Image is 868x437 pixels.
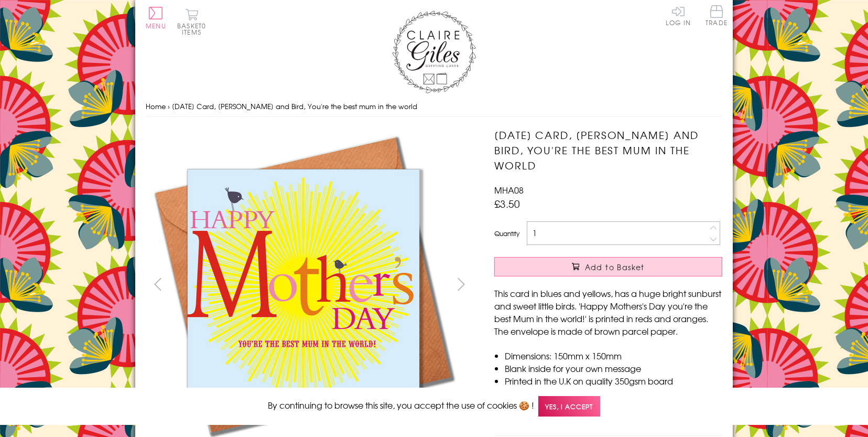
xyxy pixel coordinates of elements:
li: Printed in the U.K on quality 350gsm board [505,375,722,387]
a: Trade [706,5,728,28]
span: › [168,101,170,111]
span: Trade [706,5,728,26]
p: This card in blues and yellows, has a huge bright sunburst and sweet little birds. 'Happy Mothers... [494,287,722,337]
span: MHA08 [494,184,524,196]
button: Add to Basket [494,257,722,276]
a: Log In [666,5,691,26]
a: Home [146,101,166,111]
img: Claire Giles Greetings Cards [392,10,476,93]
span: [DATE] Card, [PERSON_NAME] and Bird, You're the best mum in the world [172,101,417,111]
button: next [450,272,473,296]
h1: [DATE] Card, [PERSON_NAME] and Bird, You're the best mum in the world [494,127,722,173]
button: Menu [146,7,166,29]
li: Blank inside for your own message [505,362,722,375]
nav: breadcrumbs [146,96,722,118]
span: £3.50 [494,196,520,211]
span: Menu [146,21,166,30]
span: Add to Basket [585,262,645,272]
li: Dimensions: 150mm x 150mm [505,349,722,362]
label: Quantity [494,229,519,238]
span: Yes, I accept [538,396,600,417]
button: prev [146,272,169,296]
span: 0 items [182,21,206,37]
button: Basket0 items [177,8,206,35]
